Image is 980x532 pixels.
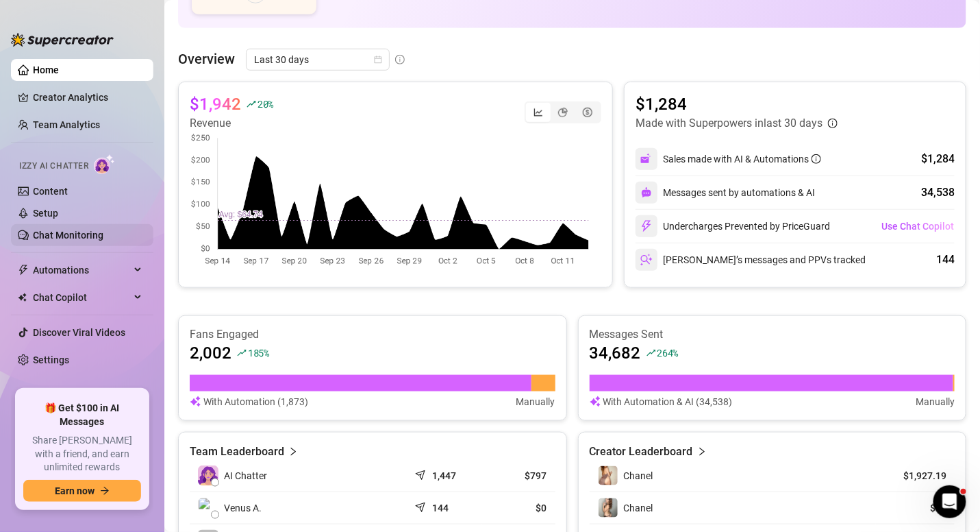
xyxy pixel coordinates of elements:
[18,265,29,276] span: thunderbolt
[646,348,656,358] span: rise
[190,93,241,115] article: $1,942
[663,152,821,167] div: Sales made with AI & Automations
[254,49,381,70] span: Last 30 days
[374,56,382,64] span: calendar
[640,220,653,232] img: svg%3e
[33,208,58,219] a: Setup
[33,86,142,108] a: Creator Analytics
[558,108,568,117] span: pie-chart
[178,49,235,69] article: Overview
[599,498,618,518] img: Chanel
[190,394,201,409] img: svg%3e
[921,151,955,167] div: $1,284
[33,230,103,241] a: Chat Monitoring
[881,221,954,232] span: Use Chat Copilot
[828,119,838,128] span: info-circle
[100,486,110,496] span: arrow-right
[18,293,27,302] img: Chat Copilot
[33,186,68,197] a: Content
[199,498,218,518] img: Venus Agency
[94,154,115,174] img: AI Chatter
[590,327,955,342] article: Messages Sent
[583,108,592,117] span: dollar-circle
[697,444,707,460] span: right
[516,394,555,409] article: Manually
[33,327,125,338] a: Discover Viral Videos
[916,394,955,409] article: Manually
[190,444,284,460] article: Team Leaderboard
[432,469,456,483] article: 1,447
[640,153,653,165] img: svg%3e
[190,115,273,132] article: Revenue
[921,184,955,201] div: 34,538
[881,215,955,237] button: Use Chat Copilot
[533,108,543,117] span: line-chart
[884,469,946,483] article: $1,927.19
[624,470,653,481] span: Chanel
[224,468,267,483] span: AI Chatter
[490,501,547,515] article: $0
[248,346,269,359] span: 185 %
[198,465,218,486] img: izzy-ai-chatter-avatar-DDCN_rTZ.svg
[812,154,821,164] span: info-circle
[288,444,298,460] span: right
[224,500,262,516] span: Venus A.
[395,55,405,64] span: info-circle
[884,501,946,515] article: $15
[640,254,653,266] img: svg%3e
[237,348,247,358] span: rise
[636,93,838,115] article: $1,284
[23,434,141,474] span: Share [PERSON_NAME] with a friend, and earn unlimited rewards
[55,485,95,496] span: Earn now
[19,160,88,173] span: Izzy AI Chatter
[415,499,429,513] span: send
[23,480,141,502] button: Earn nowarrow-right
[590,444,693,460] article: Creator Leaderboard
[257,97,273,110] span: 20 %
[33,119,100,130] a: Team Analytics
[636,249,866,271] div: [PERSON_NAME]’s messages and PPVs tracked
[490,469,547,483] article: $797
[933,485,966,518] iframe: Intercom live chat
[636,215,830,237] div: Undercharges Prevented by PriceGuard
[23,402,141,428] span: 🎁 Get $100 in AI Messages
[33,287,130,309] span: Chat Copilot
[247,99,256,109] span: rise
[190,342,231,364] article: 2,002
[190,327,555,342] article: Fans Engaged
[599,466,618,485] img: Chanel
[525,101,601,123] div: segmented control
[624,503,653,513] span: Chanel
[936,252,955,268] div: 144
[203,394,308,409] article: With Automation (1,873)
[590,394,601,409] img: svg%3e
[636,115,822,132] article: Made with Superpowers in last 30 days
[432,501,449,515] article: 144
[415,467,429,481] span: send
[636,182,815,204] div: Messages sent by automations & AI
[33,64,59,75] a: Home
[33,259,130,281] span: Automations
[33,354,69,365] a: Settings
[641,187,652,198] img: svg%3e
[590,342,641,364] article: 34,682
[603,394,733,409] article: With Automation & AI (34,538)
[11,33,114,47] img: logo-BBDzfeDw.svg
[657,346,679,359] span: 264 %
